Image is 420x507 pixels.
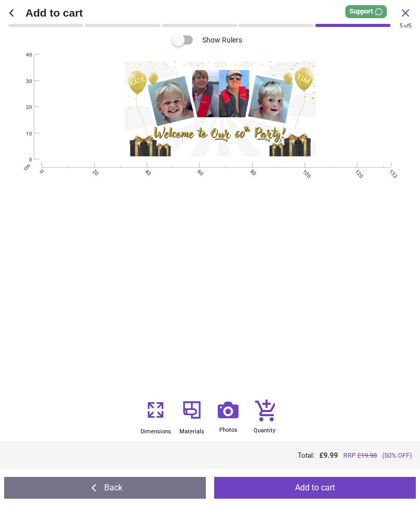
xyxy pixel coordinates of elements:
span: Photos [219,421,237,434]
span: 5 [400,23,403,29]
div: Show Rulers [178,34,242,46]
span: Dimensions [141,422,171,435]
span: £ [319,450,338,460]
span: 40 [143,168,149,174]
span: 10 [12,130,32,138]
span: RRP [343,451,377,460]
span: Quantity [254,421,275,434]
span: 80 [248,168,254,174]
span: 0 [12,156,32,163]
div: Total: [8,450,412,460]
button: Quantity [249,399,280,434]
span: 60 [195,168,201,174]
span: £ 19.98 [357,451,377,459]
span: Materials [179,422,204,435]
span: 100 [301,168,306,174]
span: (50% OFF) [382,451,412,460]
button: Materials [176,398,207,435]
button: Add to cart [214,477,416,499]
span: 9.99 [324,451,338,459]
span: 133 [387,168,393,174]
span: Add to cart [25,5,399,20]
span: 0 [38,168,44,174]
span: cm [22,162,32,172]
button: Photos [213,399,244,434]
button: Back [4,477,206,499]
span: 20 [12,104,32,111]
button: Dimensions [140,398,171,435]
span: 30 [12,78,32,85]
span: 40 [12,51,32,59]
span: 20 [91,168,96,174]
span: 120 [353,168,359,174]
div: Support [345,5,387,18]
div: of 5 [400,22,412,30]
